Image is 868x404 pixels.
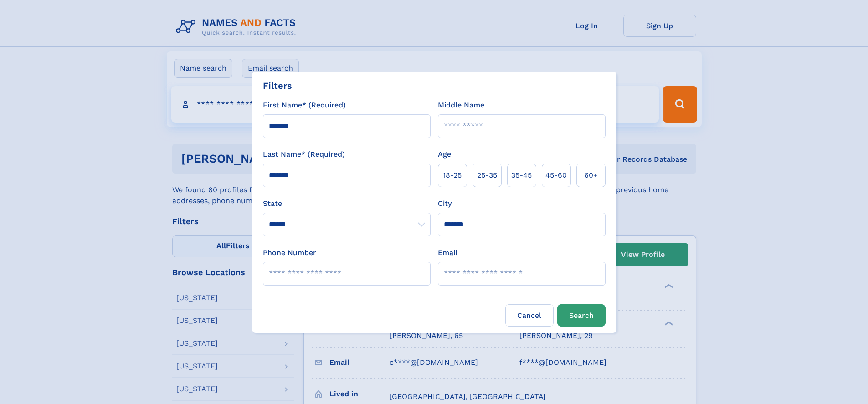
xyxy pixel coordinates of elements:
label: First Name* (Required) [263,100,346,111]
span: 18‑25 [443,170,462,181]
span: 45‑60 [545,170,567,181]
span: 35‑45 [511,170,532,181]
label: Phone Number [263,247,316,258]
label: Last Name* (Required) [263,149,345,160]
label: Cancel [505,304,554,327]
label: Middle Name [438,100,484,111]
div: Filters [263,79,292,92]
span: 25‑35 [477,170,497,181]
span: 60+ [584,170,598,181]
button: Search [557,304,606,327]
label: City [438,198,452,209]
label: State [263,198,431,209]
label: Email [438,247,457,258]
label: Age [438,149,451,160]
